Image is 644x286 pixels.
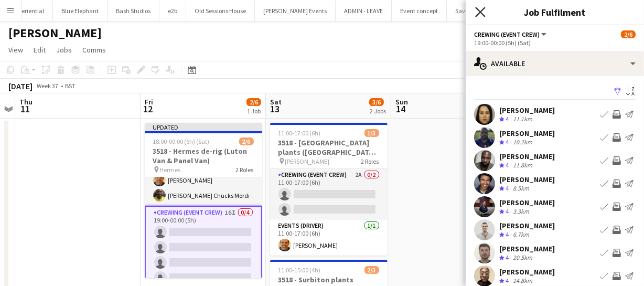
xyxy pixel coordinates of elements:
span: 2 Roles [236,166,254,174]
div: 14.8km [511,277,534,285]
span: Week 37 [35,82,61,90]
button: Blue Elephant [53,1,108,21]
div: [PERSON_NAME] [499,105,555,115]
span: Comms [82,45,106,55]
button: [PERSON_NAME] Events [255,1,336,21]
div: 2 Jobs [370,107,386,115]
span: 2 Roles [361,157,379,165]
span: Fri [145,97,153,107]
div: [PERSON_NAME] [499,152,555,161]
span: 2/6 [246,98,261,106]
app-job-card: Updated18:00-00:00 (6h) (Sat)2/63518 - Hermes de-rig (Luton Van & Panel Van) Hermes2 RolesEvents ... [145,123,262,278]
span: 12 [143,103,153,115]
span: Jobs [56,45,72,55]
span: 3/6 [369,98,384,106]
span: View [8,45,23,55]
div: 8.5km [511,184,531,193]
span: 11:00-15:00 (4h) [278,266,321,274]
span: 4 [506,207,509,215]
button: e2b [159,1,186,21]
div: 10.2km [511,138,534,147]
button: Crewing (Event Crew) [474,30,548,38]
button: Old Sessions House [186,1,255,21]
span: 2/6 [621,30,636,38]
button: Bash Studios [108,1,159,21]
span: 4 [506,230,509,238]
h1: [PERSON_NAME] [8,25,102,41]
a: Jobs [52,43,76,57]
span: [PERSON_NAME] [285,157,330,165]
span: 4 [506,253,509,261]
h3: Job Fulfilment [466,5,644,19]
div: [PERSON_NAME] [499,267,555,277]
span: 2/3 [364,266,379,274]
app-card-role: Crewing (Event Crew)2A0/211:00-17:00 (6h) [270,169,388,220]
div: Updated [145,123,262,131]
button: Event concept [392,1,447,21]
span: 11 [18,103,33,115]
div: Available [466,51,644,76]
span: Edit [34,45,46,55]
button: Savile Rose [447,1,493,21]
span: 4 [506,161,509,169]
app-card-role: Events (Driver)2/218:00-00:00 (6h)[PERSON_NAME][PERSON_NAME] Chucks Mordi [145,155,262,206]
span: Thu [19,97,33,107]
div: [DATE] [8,81,33,91]
div: 11.8km [511,161,534,170]
div: [PERSON_NAME] [499,129,555,138]
span: 13 [269,103,282,115]
span: 2/6 [239,137,254,145]
span: 4 [506,184,509,192]
span: 4 [506,277,509,284]
div: [PERSON_NAME] [499,221,555,230]
a: Edit [29,43,50,57]
button: ADMIN - LEAVE [336,1,392,21]
h3: 3518 - Hermes de-rig (Luton Van & Panel Van) [145,146,262,165]
span: 11:00-17:00 (6h) [278,129,321,137]
div: [PERSON_NAME] [499,198,555,207]
span: Sun [395,97,408,107]
span: 18:00-00:00 (6h) (Sat) [153,137,210,145]
app-card-role: Events (Driver)1/111:00-17:00 (6h)[PERSON_NAME] [270,220,388,256]
div: 1 Job [247,107,261,115]
span: 4 [506,115,509,123]
div: [PERSON_NAME] [499,244,555,253]
span: Sat [270,97,282,107]
div: 20.5km [511,253,534,262]
span: 4 [506,138,509,146]
span: Crewing (Event Crew) [474,30,540,38]
div: 6.7km [511,230,531,239]
div: 19:00-00:00 (5h) (Sat) [474,39,636,47]
a: View [4,43,27,57]
div: BST [65,82,76,90]
div: 3.3km [511,207,531,216]
span: Hermes [160,166,181,174]
div: [PERSON_NAME] [499,175,555,184]
div: 11.1km [511,115,534,124]
app-job-card: 11:00-17:00 (6h)1/33518 - [GEOGRAPHIC_DATA] plants ([GEOGRAPHIC_DATA] VAN)) [PERSON_NAME]2 RolesC... [270,123,388,256]
span: 14 [394,103,408,115]
span: 1/3 [364,129,379,137]
a: Comms [78,43,110,57]
h3: 3518 - [GEOGRAPHIC_DATA] plants ([GEOGRAPHIC_DATA] VAN)) [270,138,388,157]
